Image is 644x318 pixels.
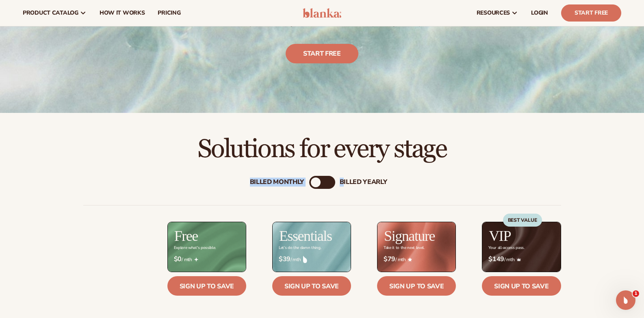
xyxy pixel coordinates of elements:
div: Take it to the next level. [384,246,425,250]
img: Star_6.png [408,257,412,261]
img: drop.png [303,256,307,263]
img: Free_Icon_bb6e7c7e-73f8-44bd-8ed0-223ea0fc522e.png [194,257,198,262]
span: Learn how to start a private label beauty line with [PERSON_NAME] [17,197,145,212]
img: Profile image for Andie [128,13,144,29]
p: Hi there 👋 [16,58,146,71]
div: Your all-access pass. [488,246,524,250]
span: How It Works [100,10,145,16]
div: Send us a messageWe typically reply in a few hours [8,95,154,126]
div: Getting Started [17,137,136,146]
span: / mth [488,255,554,263]
div: Let’s do the damn thing. [279,246,321,250]
a: Start free [286,44,358,63]
span: product catalog [23,10,78,16]
img: Profile image for Ally [97,13,113,29]
a: Getting Started [12,134,151,149]
strong: $0 [174,255,182,263]
img: free_bg.png [168,222,246,271]
div: BEST VALUE [503,214,542,227]
a: Sign up to save [482,276,561,296]
img: Profile image for Rochelle [112,13,128,29]
span: Messages [67,264,95,269]
strong: $149 [488,255,504,263]
span: / mth [174,255,240,263]
span: pricing [158,10,180,16]
h2: Essentials [279,229,332,243]
p: How can we help? [16,71,146,85]
h2: VIP [489,229,511,243]
strong: $39 [279,255,291,263]
h2: Solutions for every stage [23,136,621,163]
span: resources [477,10,510,16]
span: LOGIN [531,10,548,16]
div: billed Yearly [340,179,387,186]
a: Start Free [561,4,621,22]
a: How to start an ecommerce beauty brand in [DATE] [12,149,151,173]
a: Sign up to save [377,276,456,296]
img: logo [303,8,341,18]
img: Signature_BG_eeb718c8-65ac-49e3-a4e5-327c6aa73146.jpg [377,222,455,271]
div: We typically reply in a few hours [17,111,136,119]
h2: Free [174,229,198,243]
div: Billed Monthly [250,179,304,186]
h2: Signature [384,229,435,243]
span: Home [18,264,36,269]
a: Sign up to save [167,276,246,296]
div: What is [PERSON_NAME]?Learn how to start a private label beauty line with [PERSON_NAME] [9,181,154,219]
strong: $79 [384,255,395,263]
img: Essentials_BG_9050f826-5aa9-47d9-a362-757b82c62641.jpg [273,222,351,271]
span: / mth [384,255,449,263]
img: logo [16,15,33,28]
iframe: Intercom live chat [616,290,635,310]
button: Help [108,243,163,276]
div: Send us a message [17,102,136,111]
span: / mth [279,255,345,263]
span: 1 [633,290,639,297]
div: Explore what's possible. [174,246,216,250]
button: Messages [54,243,108,276]
div: How to start an ecommerce beauty brand in [DATE] [17,152,136,169]
span: Help [129,264,142,269]
img: VIP_BG_199964bd-3653-43bc-8a67-789d2d7717b9.jpg [482,222,560,271]
a: Sign up to save [272,276,351,296]
div: What is [PERSON_NAME]? [17,187,146,196]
